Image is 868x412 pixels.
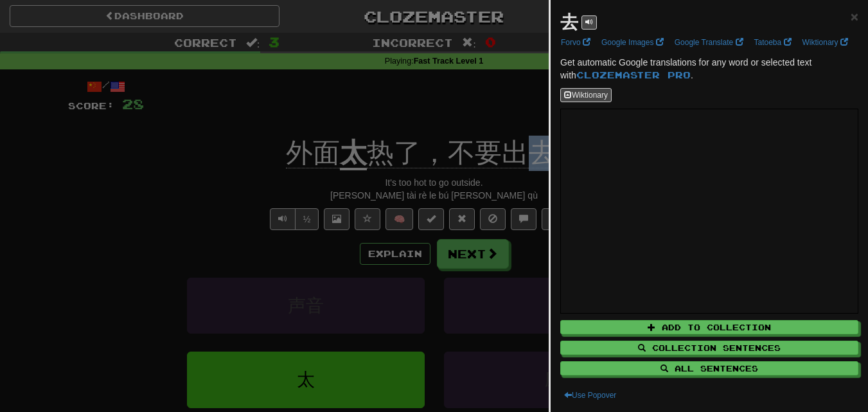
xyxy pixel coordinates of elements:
[560,56,858,82] p: Get automatic Google translations for any word or selected text with .
[851,10,858,23] button: Close
[799,35,852,49] a: Wiktionary
[560,341,858,355] button: Collection Sentences
[750,35,795,49] a: Tatoeba
[560,361,858,375] button: All Sentences
[560,88,612,102] button: Wiktionary
[851,9,858,24] span: ×
[560,320,858,334] button: Add to Collection
[557,35,594,49] a: Forvo
[560,12,578,32] strong: 去
[671,35,747,49] a: Google Translate
[560,388,620,402] button: Use Popover
[576,69,691,80] a: Clozemaster Pro
[598,35,668,49] a: Google Images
